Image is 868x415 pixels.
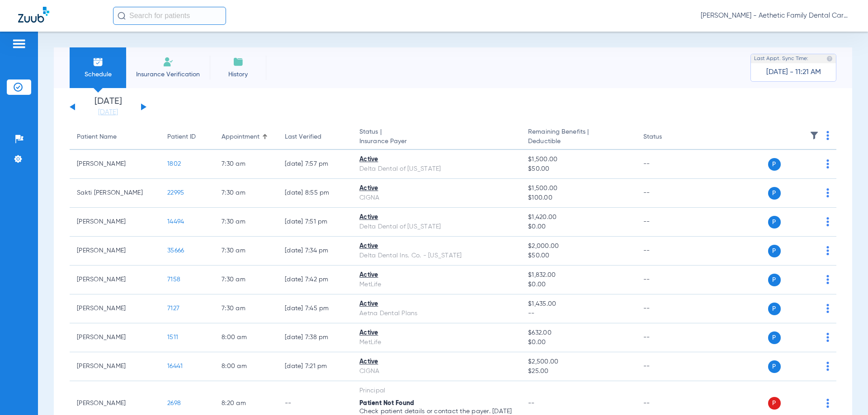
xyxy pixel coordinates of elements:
[826,56,833,62] img: last sync help info
[278,266,352,294] td: [DATE] 7:42 PM
[528,155,628,164] span: $1,500.00
[528,328,628,338] span: $632.00
[214,150,278,179] td: 7:30 AM
[113,7,226,25] input: Search for patients
[214,179,278,208] td: 7:30 AM
[826,159,829,168] img: group-dot-blue.svg
[167,334,178,340] span: 1511
[167,276,180,283] span: 7158
[70,323,160,352] td: [PERSON_NAME]
[70,352,160,381] td: [PERSON_NAME]
[359,251,514,261] div: Delta Dental Ins. Co. - [US_STATE]
[233,56,244,67] img: History
[167,190,184,196] span: 22995
[359,270,514,280] div: Active
[359,193,514,203] div: CIGNA
[217,70,259,79] span: History
[278,150,352,179] td: [DATE] 7:57 PM
[528,213,628,222] span: $1,420.00
[118,12,126,20] img: Search Icon
[222,132,270,142] div: Appointment
[359,164,514,174] div: Delta Dental of [US_STATE]
[826,304,829,313] img: group-dot-blue.svg
[77,132,117,142] div: Patient Name
[70,294,160,323] td: [PERSON_NAME]
[768,303,781,315] span: P
[76,70,119,79] span: Schedule
[826,131,829,140] img: group-dot-blue.svg
[528,242,628,251] span: $2,000.00
[359,137,514,146] span: Insurance Payer
[278,352,352,381] td: [DATE] 7:21 PM
[214,266,278,294] td: 7:30 AM
[826,246,829,255] img: group-dot-blue.svg
[359,280,514,289] div: MetLife
[823,372,868,415] iframe: Chat Widget
[636,150,697,179] td: --
[528,357,628,367] span: $2,500.00
[133,70,203,79] span: Insurance Verification
[81,108,135,117] a: [DATE]
[528,164,628,174] span: $50.00
[768,360,781,373] span: P
[359,367,514,376] div: CIGNA
[528,338,628,347] span: $0.00
[528,184,628,193] span: $1,500.00
[636,208,697,237] td: --
[359,386,514,396] div: Principal
[359,338,514,347] div: MetLife
[359,328,514,338] div: Active
[167,132,196,142] div: Patient ID
[359,299,514,309] div: Active
[636,125,697,150] th: Status
[163,56,174,67] img: Manual Insurance Verification
[359,357,514,367] div: Active
[636,323,697,352] td: --
[521,125,636,150] th: Remaining Benefits |
[636,294,697,323] td: --
[167,363,183,369] span: 16441
[359,309,514,318] div: Aetna Dental Plans
[167,161,181,167] span: 1802
[359,222,514,232] div: Delta Dental of [US_STATE]
[528,251,628,261] span: $50.00
[768,397,781,410] span: P
[278,179,352,208] td: [DATE] 8:55 PM
[528,367,628,376] span: $25.00
[167,132,207,142] div: Patient ID
[528,270,628,280] span: $1,832.00
[167,247,184,254] span: 35666
[77,132,153,142] div: Patient Name
[528,193,628,203] span: $100.00
[768,245,781,257] span: P
[768,187,781,200] span: P
[278,208,352,237] td: [DATE] 7:51 PM
[528,280,628,289] span: $0.00
[754,54,808,63] span: Last Appt. Sync Time:
[214,323,278,352] td: 8:00 AM
[214,208,278,237] td: 7:30 AM
[12,38,26,49] img: hamburger-icon
[359,184,514,193] div: Active
[167,400,181,406] span: 2698
[528,137,628,146] span: Deductible
[826,275,829,284] img: group-dot-blue.svg
[285,132,321,142] div: Last Verified
[701,11,850,20] span: [PERSON_NAME] - Aethetic Family Dental Care ([GEOGRAPHIC_DATA])
[768,158,781,171] span: P
[214,352,278,381] td: 8:00 AM
[167,305,179,312] span: 7127
[93,56,104,67] img: Schedule
[81,97,135,117] li: [DATE]
[636,179,697,208] td: --
[278,294,352,323] td: [DATE] 7:45 PM
[70,266,160,294] td: [PERSON_NAME]
[70,179,160,208] td: Sakti [PERSON_NAME]
[768,274,781,286] span: P
[768,331,781,344] span: P
[826,362,829,371] img: group-dot-blue.svg
[826,188,829,197] img: group-dot-blue.svg
[528,309,628,318] span: --
[285,132,345,142] div: Last Verified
